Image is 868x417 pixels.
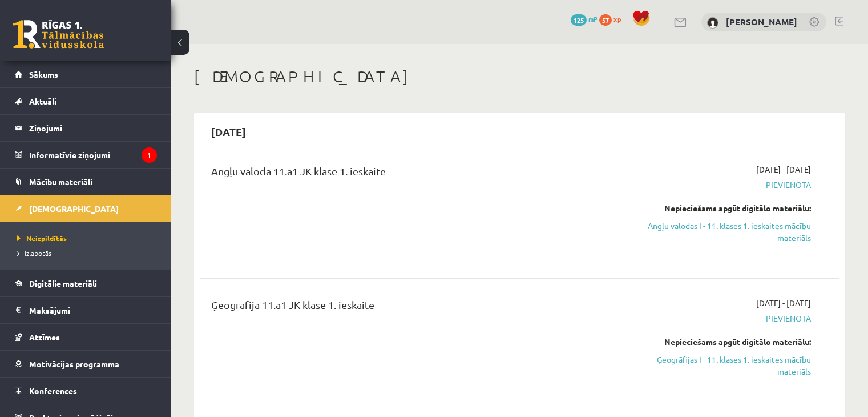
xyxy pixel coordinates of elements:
[211,297,605,318] div: Ģeogrāfija 11.a1 JK klase 1. ieskaite
[29,297,157,323] legend: Maksājumi
[623,336,811,348] div: Nepieciešams apgūt digitālo materiālu:
[726,16,797,27] a: [PERSON_NAME]
[29,386,77,396] span: Konferences
[15,169,157,195] a: Mācību materiāli
[29,177,92,187] span: Mācību materiāli
[623,354,811,378] a: Ģeogrāfijas I - 11. klases 1. ieskaites mācību materiāls
[588,14,597,23] span: mP
[17,248,51,258] span: Izlabotās
[756,297,811,309] span: [DATE] - [DATE]
[142,147,157,163] i: 1
[623,312,811,324] span: Pievienota
[623,202,811,214] div: Nepieciešams apgūt digitālo materiālu:
[29,203,119,214] span: [DEMOGRAPHIC_DATA]
[17,248,160,258] a: Izlabotās
[17,233,160,243] a: Neizpildītās
[200,118,257,145] h2: [DATE]
[15,324,157,350] a: Atzīmes
[15,142,157,168] a: Informatīvie ziņojumi1
[599,14,612,26] span: 57
[15,270,157,296] a: Digitālie materiāli
[571,14,587,26] span: 125
[29,96,56,106] span: Aktuāli
[29,359,119,369] span: Motivācijas programma
[17,234,67,243] span: Neizpildītās
[211,163,605,185] div: Angļu valoda 11.a1 JK klase 1. ieskaite
[623,179,811,191] span: Pievienota
[707,17,718,29] img: Kitija Goldberga
[15,297,157,323] a: Maksājumi
[15,351,157,377] a: Motivācijas programma
[756,163,811,175] span: [DATE] - [DATE]
[613,14,621,23] span: xp
[194,67,845,86] h1: [DEMOGRAPHIC_DATA]
[29,278,97,288] span: Digitālie materiāli
[571,14,597,23] a: 125 mP
[29,115,157,141] legend: Ziņojumi
[29,69,58,79] span: Sākums
[623,220,811,244] a: Angļu valodas I - 11. klases 1. ieskaites mācību materiāls
[15,378,157,404] a: Konferences
[29,142,157,168] legend: Informatīvie ziņojumi
[13,20,104,49] a: Rīgas 1. Tālmācības vidusskola
[15,61,157,87] a: Sākums
[15,195,157,222] a: [DEMOGRAPHIC_DATA]
[29,332,60,342] span: Atzīmes
[15,88,157,114] a: Aktuāli
[599,14,627,23] a: 57 xp
[15,115,157,141] a: Ziņojumi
